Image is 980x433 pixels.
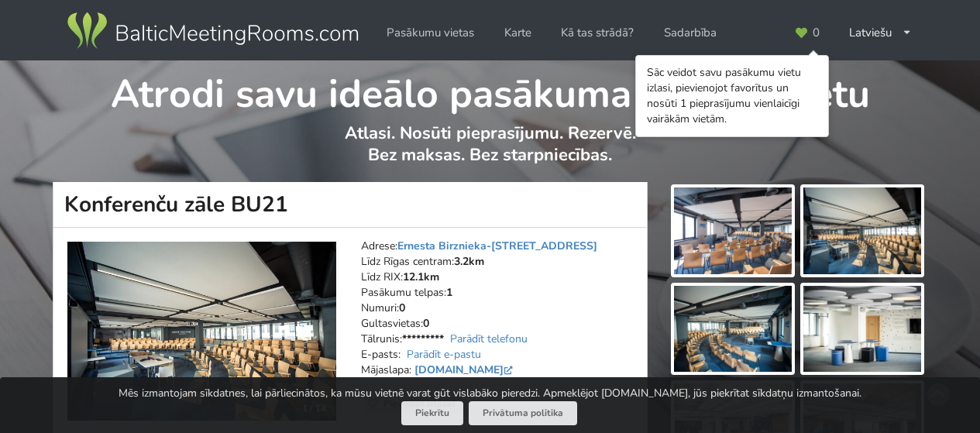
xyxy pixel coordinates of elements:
[838,18,923,48] div: Latviešu
[64,9,361,53] img: Baltic Meeting Rooms
[493,18,542,48] a: Karte
[407,347,481,362] a: Parādīt e-pastu
[361,239,636,393] address: Adrese: Līdz Rīgas centram: Līdz RIX: Pasākumu telpas: Numuri: Gultasvietas: Tālrunis: E-pasts: M...
[454,254,484,269] strong: 3.2km
[803,187,921,274] img: Konferenču zāle BU21 | Rīga | Pasākumu vieta - galerijas bilde
[423,316,429,331] strong: 0
[813,27,820,39] span: 0
[469,401,577,425] a: Privātuma politika
[53,60,927,119] h1: Atrodi savu ideālo pasākuma norises vietu
[53,182,648,228] h1: Konferenču zāle BU21
[397,239,597,253] a: Ernesta Birznieka-[STREET_ADDRESS]
[403,270,439,284] strong: 12.1km
[67,242,336,421] a: Konferenču zāle | Rīga | Konferenču zāle BU21 1 / 14
[803,286,921,373] img: Konferenču zāle BU21 | Rīga | Pasākumu vieta - galerijas bilde
[647,65,817,127] div: Sāc veidot savu pasākumu vietu izlasi, pievienojot favorītus un nosūti 1 pieprasījumu vienlaicīgi...
[446,285,452,300] strong: 1
[674,187,792,274] img: Konferenču zāle BU21 | Rīga | Pasākumu vieta - galerijas bilde
[414,363,516,377] a: [DOMAIN_NAME]
[53,122,927,182] p: Atlasi. Nosūti pieprasījumu. Rezervē. Bez maksas. Bez starpniecības.
[550,18,645,48] a: Kā tas strādā?
[674,286,792,373] img: Konferenču zāle BU21 | Rīga | Pasākumu vieta - galerijas bilde
[67,242,336,421] img: Konferenču zāle | Rīga | Konferenču zāle BU21
[450,332,528,346] a: Parādīt telefonu
[653,18,727,48] a: Sadarbība
[401,401,463,425] button: Piekrītu
[376,18,485,48] a: Pasākumu vietas
[399,301,405,315] strong: 0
